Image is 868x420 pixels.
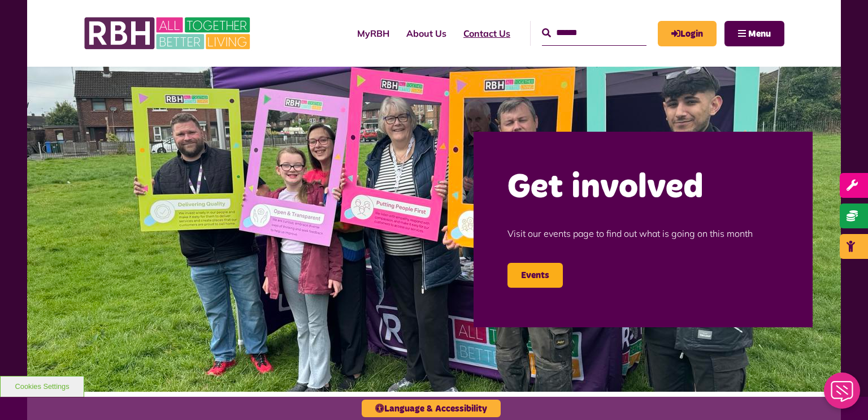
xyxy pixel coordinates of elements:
[507,263,563,288] a: Events
[27,67,841,392] img: Image (22)
[362,400,501,417] button: Language & Accessibility
[84,11,253,55] img: RBH
[724,21,784,46] button: Navigation
[658,21,717,46] a: MyRBH
[748,29,771,38] span: Menu
[507,210,779,257] p: Visit our events page to find out what is going on this month
[507,166,779,210] h2: Get involved
[398,18,455,49] a: About Us
[542,21,646,45] input: Search
[817,369,868,420] iframe: Netcall Web Assistant for live chat
[455,18,519,49] a: Contact Us
[349,18,398,49] a: MyRBH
